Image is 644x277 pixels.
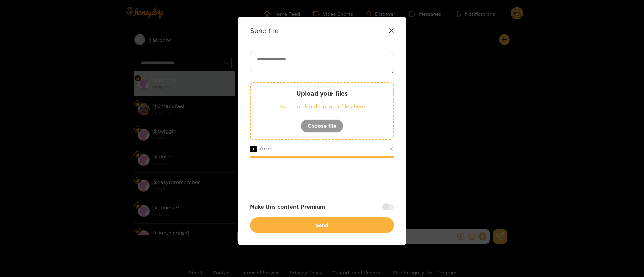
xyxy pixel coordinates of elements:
[264,102,380,110] p: You can also drop your files here
[250,203,325,211] strong: Make this content Premium
[250,27,279,34] strong: Send file
[260,147,274,151] span: 0.13 MB
[250,217,394,233] button: Send
[250,146,257,152] span: 1
[264,90,380,97] p: Upload your files
[301,119,343,133] button: Choose file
